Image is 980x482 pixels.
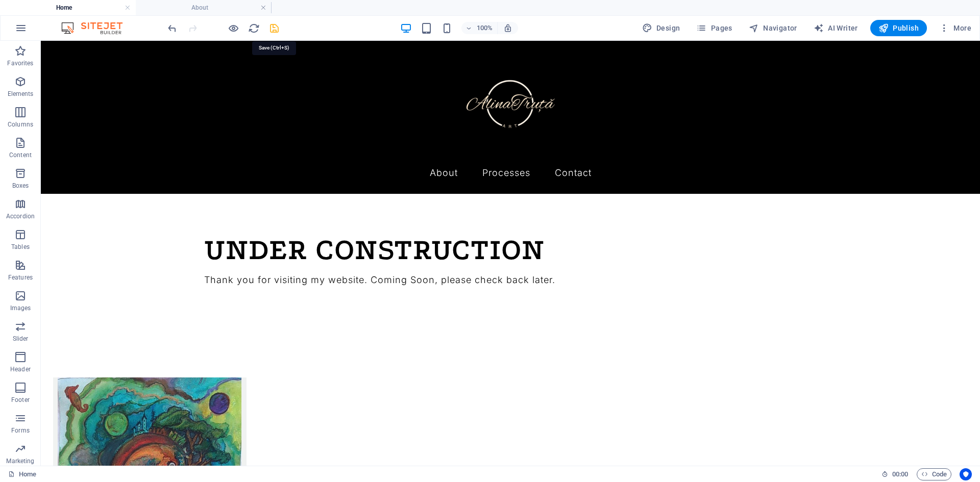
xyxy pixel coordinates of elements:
[461,22,498,34] button: 100%
[10,365,31,373] p: Header
[9,151,32,159] p: Content
[642,23,680,33] span: Design
[939,23,971,33] span: More
[899,470,901,478] span: :
[692,20,736,36] button: Pages
[921,468,947,480] span: Code
[11,426,30,435] p: Forms
[749,23,797,33] span: Navigator
[917,468,951,480] button: Code
[59,22,135,34] img: Editor Logo
[268,22,280,34] button: save
[8,90,34,98] p: Elements
[814,23,858,33] span: AI Writer
[745,20,801,36] button: Navigator
[13,335,29,343] p: Slider
[638,20,684,36] div: Design (Ctrl+Alt+Y)
[227,22,239,34] button: Click here to leave preview mode and continue editing
[11,243,30,251] p: Tables
[248,22,260,34] i: Reload page
[7,59,33,67] p: Favorites
[870,20,927,36] button: Publish
[878,23,919,33] span: Publish
[166,22,178,34] i: Undo: Change image (Ctrl+Z)
[6,212,35,220] p: Accordion
[477,22,493,34] h6: 100%
[696,23,732,33] span: Pages
[810,20,862,36] button: AI Writer
[960,468,972,480] button: Usercentrics
[166,22,178,34] button: undo
[881,468,909,480] h6: Session time
[6,457,34,465] p: Marketing
[248,22,260,34] button: reload
[935,20,975,36] button: More
[11,396,30,404] p: Footer
[12,182,29,190] p: Boxes
[10,304,31,312] p: Images
[8,273,33,282] p: Features
[892,468,908,480] span: 00 00
[638,20,684,36] button: Design
[8,468,36,480] a: Click to cancel selection. Double-click to open Pages
[8,120,33,129] p: Columns
[136,2,272,13] h4: About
